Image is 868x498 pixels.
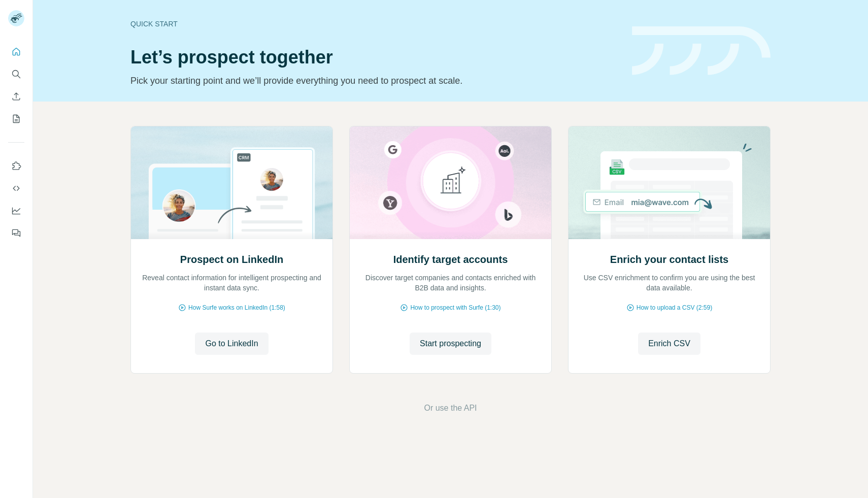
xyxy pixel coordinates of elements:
button: Search [8,65,24,83]
img: Identify target accounts [349,126,552,239]
button: Quick start [8,43,24,61]
img: Enrich your contact lists [568,126,771,239]
span: How to upload a CSV (2:59) [637,303,712,312]
p: Reveal contact information for intelligent prospecting and instant data sync. [141,273,322,293]
span: Enrich CSV [648,338,690,350]
p: Pick your starting point and we’ll provide everything you need to prospect at scale. [130,74,620,88]
h2: Identify target accounts [393,252,508,267]
button: Enrich CSV [638,333,700,355]
p: Use CSV enrichment to confirm you are using the best data available. [579,273,760,293]
button: Use Surfe API [8,179,24,197]
button: My lists [8,110,24,128]
p: Discover target companies and contacts enriched with B2B data and insights. [360,273,541,293]
h2: Prospect on LinkedIn [180,252,283,267]
div: Quick start [130,19,620,29]
span: Start prospecting [420,338,481,350]
h1: Let’s prospect together [130,47,620,68]
button: Go to LinkedIn [195,333,268,355]
button: Or use the API [424,402,477,414]
img: banner [632,26,771,76]
span: Go to LinkedIn [205,338,258,350]
button: Dashboard [8,202,24,220]
button: Use Surfe on LinkedIn [8,157,24,175]
h2: Enrich your contact lists [610,252,728,267]
img: Prospect on LinkedIn [130,126,333,239]
button: Start prospecting [410,333,491,355]
button: Enrich CSV [8,87,24,106]
span: How Surfe works on LinkedIn (1:58) [188,303,285,312]
button: Feedback [8,224,24,242]
span: How to prospect with Surfe (1:30) [410,303,500,312]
